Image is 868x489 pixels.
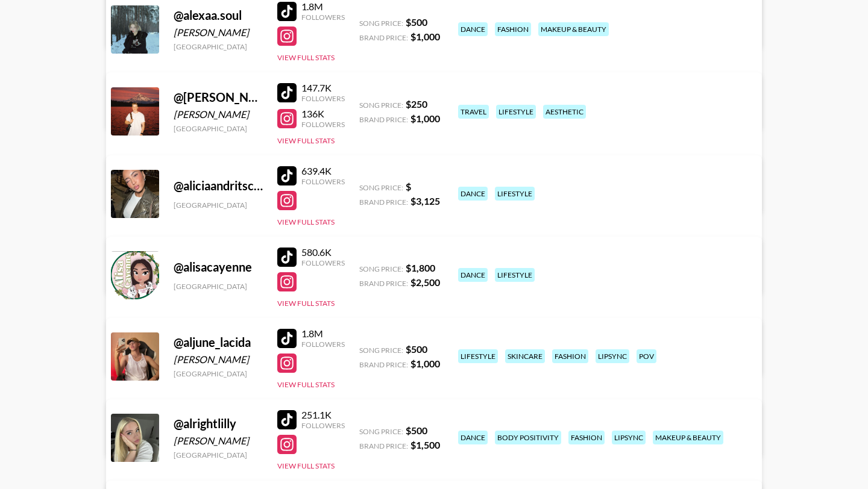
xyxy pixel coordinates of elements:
div: aesthetic [543,105,586,119]
div: Followers [301,177,345,186]
span: Brand Price: [359,279,408,288]
button: View Full Stats [277,461,335,470]
div: Followers [301,94,345,103]
div: [GEOGRAPHIC_DATA] [174,201,263,210]
button: View Full Stats [277,136,335,145]
div: @ aliciaandritschke [174,178,263,193]
div: @ aljune_lacida [174,335,263,350]
strong: $ 3,125 [410,195,440,207]
div: travel [458,105,489,119]
div: [PERSON_NAME] [174,26,263,39]
div: Followers [301,13,345,22]
strong: $ 250 [406,98,427,110]
div: [GEOGRAPHIC_DATA] [174,450,263,459]
div: 1.8M [301,1,345,13]
div: @ alexaa.soul [174,8,263,23]
strong: $ [406,181,411,192]
div: 580.6K [301,246,345,258]
span: Song Price: [359,346,403,355]
div: dance [458,187,488,201]
strong: $ 1,000 [410,31,440,42]
span: Brand Price: [359,360,408,369]
strong: $ 500 [406,16,427,28]
span: Brand Price: [359,33,408,42]
strong: $ 1,000 [410,113,440,124]
div: 639.4K [301,165,345,177]
div: makeup & beauty [653,431,723,444]
span: Brand Price: [359,198,408,207]
div: makeup & beauty [538,22,609,36]
div: [PERSON_NAME] [174,354,263,366]
span: Song Price: [359,183,403,192]
span: Song Price: [359,427,403,436]
button: View Full Stats [277,53,335,62]
div: lifestyle [458,349,498,363]
div: fashion [495,22,531,36]
div: lifestyle [496,105,536,119]
div: lipsync [596,349,629,363]
div: lipsync [612,431,646,444]
div: 147.7K [301,82,345,94]
div: [GEOGRAPHIC_DATA] [174,282,263,291]
span: Brand Price: [359,115,408,124]
div: fashion [568,431,605,444]
span: Song Price: [359,101,403,110]
button: View Full Stats [277,299,335,308]
div: [PERSON_NAME] [174,435,263,447]
div: Followers [301,340,345,349]
div: 251.1K [301,409,345,421]
div: Followers [301,421,345,430]
span: Song Price: [359,264,403,273]
div: fashion [552,349,588,363]
div: [PERSON_NAME] [174,108,263,120]
strong: $ 2,500 [410,276,440,288]
strong: $ 1,800 [406,262,435,273]
div: dance [458,431,488,444]
div: @ alisacayenne [174,260,263,275]
div: dance [458,22,488,36]
button: View Full Stats [277,217,335,226]
strong: $ 500 [406,425,427,436]
div: [GEOGRAPHIC_DATA] [174,124,263,133]
div: Followers [301,120,345,129]
strong: $ 1,000 [410,358,440,369]
strong: $ 1,500 [410,439,440,450]
div: [GEOGRAPHIC_DATA] [174,42,263,51]
div: 136K [301,108,345,120]
div: @ alrightlilly [174,416,263,431]
div: lifestyle [495,187,535,201]
span: Song Price: [359,19,403,28]
div: [GEOGRAPHIC_DATA] [174,369,263,378]
button: View Full Stats [277,380,335,389]
div: dance [458,268,488,282]
div: @ [PERSON_NAME] [174,90,263,105]
div: 1.8M [301,328,345,340]
div: body positivity [495,431,561,444]
div: pov [637,349,656,363]
span: Brand Price: [359,441,408,450]
div: skincare [505,349,545,363]
div: Followers [301,258,345,267]
strong: $ 500 [406,343,427,355]
div: lifestyle [495,268,535,282]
